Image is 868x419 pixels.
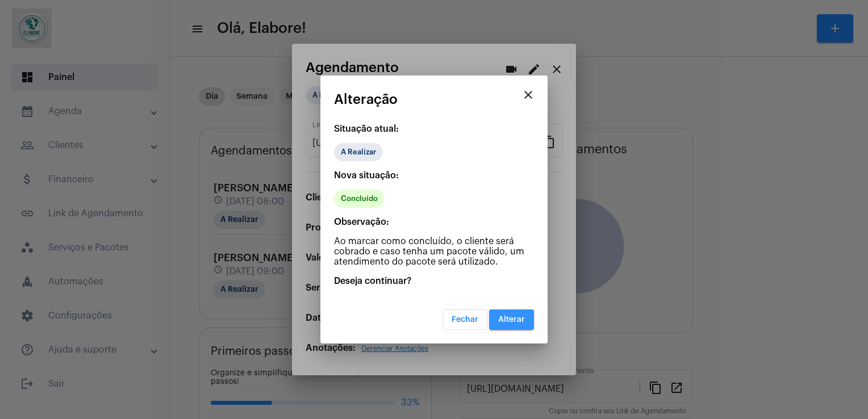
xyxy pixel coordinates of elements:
[498,316,525,324] span: Alterar
[334,217,534,227] p: Observação:
[489,309,534,330] button: Alterar
[334,124,534,134] p: Situação atual:
[443,309,487,330] button: Fechar
[334,190,385,208] mat-chip: Concluído
[334,92,398,107] span: Alteração
[334,236,534,267] p: Ao marcar como concluído, o cliente será cobrado e caso tenha um pacote válido, um atendimento do...
[521,88,535,102] mat-icon: close
[334,276,534,286] p: Deseja continuar?
[334,143,383,161] mat-chip: A Realizar
[334,170,534,181] p: Nova situação:
[452,316,478,324] span: Fechar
